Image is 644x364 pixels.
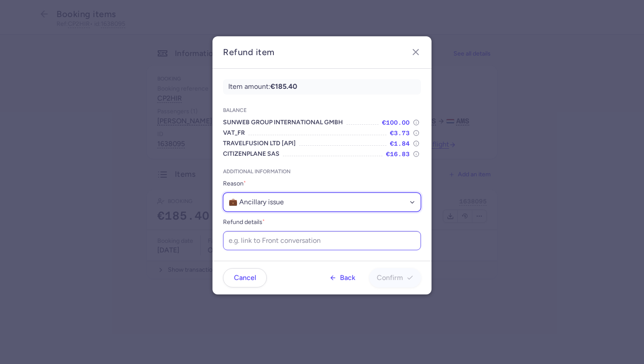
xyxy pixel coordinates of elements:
[234,274,256,282] span: Cancel
[270,82,297,91] b: €185.40
[223,149,280,159] p: CITIZENPLANE SAS
[382,117,410,128] span: €100.00
[223,178,421,189] label: Reason
[223,107,421,114] p: Balance
[320,268,364,287] button: Back
[223,117,343,128] p: SUNWEB GROUP INTERNATIONAL GMBH
[369,268,421,287] button: Confirm
[223,47,421,58] h2: Refund item
[223,138,296,149] p: TRAVELFUSION LTD [API]
[377,274,403,282] span: Confirm
[223,128,245,138] p: VAT_FR
[390,138,410,149] span: €1.84
[223,268,267,287] button: Cancel
[223,217,421,227] label: Refund details
[223,168,421,175] p: Additional information
[390,128,410,138] span: €3.73
[386,149,410,159] span: €16.83
[340,274,355,282] span: Back
[223,231,421,250] input: e.g. link to Front conversation
[223,79,421,94] p: Item amount:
